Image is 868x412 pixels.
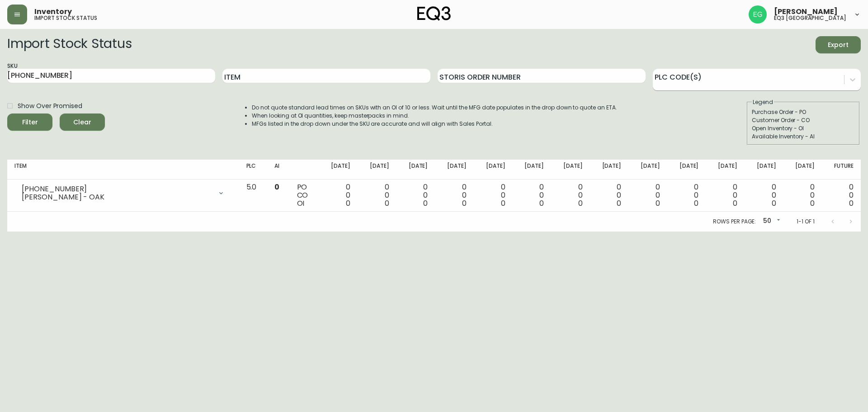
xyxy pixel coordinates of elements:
span: 0 [385,198,389,208]
h5: eq3 [GEOGRAPHIC_DATA] [774,15,846,21]
div: Purchase Order - PO [752,108,855,116]
th: Item [7,160,239,180]
div: 0 0 [326,183,351,208]
span: 0 [462,198,467,208]
div: [PHONE_NUMBER][PERSON_NAME] - OAK [14,183,232,203]
th: [DATE] [358,160,396,180]
div: 0 0 [442,183,467,208]
div: 0 0 [481,183,505,208]
div: 0 0 [829,183,854,208]
span: 0 [346,198,350,208]
div: 0 0 [597,183,622,208]
div: 0 0 [365,183,389,208]
span: 0 [274,182,279,192]
td: 5.0 [239,180,268,212]
div: [PHONE_NUMBER] [22,185,212,193]
th: [DATE] [783,160,822,180]
div: 0 0 [520,183,544,208]
div: 0 0 [752,183,776,208]
th: [DATE] [706,160,745,180]
div: Available Inventory - AI [752,133,855,141]
img: logo [417,6,451,21]
p: Rows per page: [713,218,756,226]
span: 0 [578,198,583,208]
th: [DATE] [513,160,552,180]
div: 0 0 [558,183,583,208]
div: 0 0 [713,183,737,208]
h5: import stock status [34,15,97,21]
span: 0 [694,198,698,208]
span: 0 [733,198,737,208]
li: MFGs listed in the drop down under the SKU are accurate and will align with Sales Portal. [252,120,617,128]
th: [DATE] [590,160,629,180]
th: [DATE] [628,160,667,180]
span: OI [297,198,305,208]
th: [DATE] [745,160,783,180]
span: 0 [772,198,776,208]
h2: Import Stock Status [7,36,132,53]
span: 0 [617,198,621,208]
span: Clear [67,117,98,128]
li: When looking at OI quantities, keep masterpacks in mind. [252,112,617,120]
span: 0 [423,198,428,208]
legend: Legend [752,98,774,106]
div: 0 0 [675,183,699,208]
div: PO CO [297,183,312,208]
th: [DATE] [396,160,435,180]
span: Show Over Promised [18,101,82,111]
div: Filter [22,117,38,128]
div: Customer Order - CO [752,116,855,124]
span: 0 [849,198,854,208]
p: 1-1 of 1 [797,218,815,226]
button: Clear [60,114,105,131]
th: PLC [239,160,268,180]
div: 0 0 [636,183,660,208]
th: [DATE] [435,160,474,180]
div: Open Inventory - OI [752,124,855,133]
div: 0 0 [791,183,815,208]
th: [DATE] [474,160,513,180]
button: Filter [7,114,52,131]
li: Do not quote standard lead times on SKUs with an OI of 10 or less. Wait until the MFG date popula... [252,104,617,112]
th: AI [267,160,289,180]
span: 0 [501,198,505,208]
div: [PERSON_NAME] - OAK [22,193,212,201]
span: [PERSON_NAME] [774,8,838,15]
th: [DATE] [667,160,706,180]
span: Export [823,39,854,51]
span: Inventory [34,8,72,15]
div: 50 [759,214,782,229]
th: [DATE] [551,160,590,180]
span: 0 [539,198,544,208]
th: [DATE] [319,160,358,180]
button: Export [816,36,861,53]
span: 0 [656,198,660,208]
span: 0 [810,198,815,208]
div: 0 0 [404,183,428,208]
th: Future [822,160,861,180]
img: db11c1629862fe82d63d0774b1b54d2b [749,5,767,24]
